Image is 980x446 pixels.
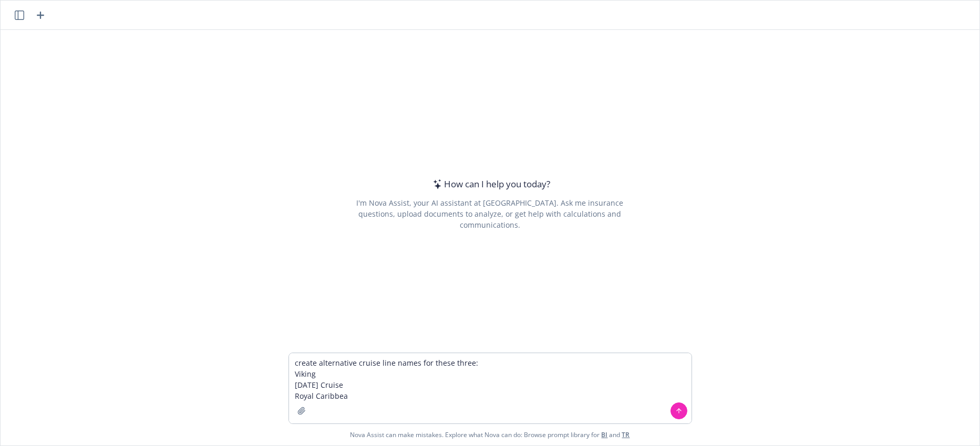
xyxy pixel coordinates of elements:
[602,430,608,439] a: BI
[5,424,975,445] span: Nova Assist can make mistakes. Explore what Nova can do: Browse prompt library for and
[622,430,630,439] a: TR
[342,197,638,230] div: I'm Nova Assist, your AI assistant at [GEOGRAPHIC_DATA]. Ask me insurance questions, upload docum...
[289,353,692,423] textarea: create alternative cruise line names for these three: Viking [DATE] Cruise Royal Caribbea
[430,177,551,191] div: How can I help you today?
